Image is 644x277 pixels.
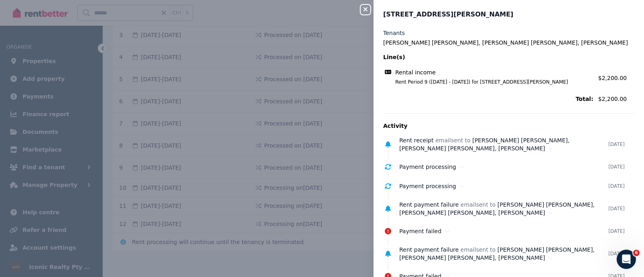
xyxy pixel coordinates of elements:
time: [DATE] [608,141,625,148]
time: [DATE] [608,205,625,212]
span: Rent receipt [399,137,433,144]
div: email sent to [399,201,608,217]
span: Rental income [395,68,436,76]
div: email sent to [399,136,608,152]
span: Payment processing [399,183,456,189]
span: $2,200.00 [598,75,627,81]
span: 6 [633,250,640,256]
time: [DATE] [608,164,625,170]
span: Total: [383,95,593,103]
div: email sent to [399,246,608,262]
time: [DATE] [608,228,625,234]
time: [DATE] [608,250,625,257]
legend: [PERSON_NAME] [PERSON_NAME], [PERSON_NAME] [PERSON_NAME], [PERSON_NAME] [383,39,634,47]
span: Rent payment failure [399,246,459,253]
span: [STREET_ADDRESS][PERSON_NAME] [383,10,513,19]
p: Activity [383,122,634,130]
time: [DATE] [608,183,625,189]
iframe: Intercom live chat [617,250,636,269]
span: $2,200.00 [598,95,634,103]
span: [PERSON_NAME] [PERSON_NAME], [PERSON_NAME] [PERSON_NAME], [PERSON_NAME] [399,137,570,152]
label: Tenants [383,29,405,37]
span: Payment processing [399,164,456,170]
span: Payment failed [399,228,442,234]
span: Rent payment failure [399,201,459,208]
span: Line(s) [383,53,593,61]
span: Rent Period 9 ([DATE] - [DATE]) for [STREET_ADDRESS][PERSON_NAME] [386,79,593,85]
